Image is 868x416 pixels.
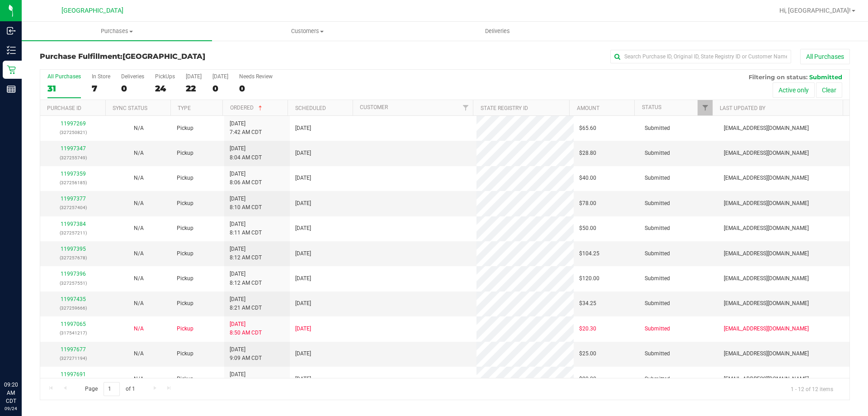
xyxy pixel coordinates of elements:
[61,221,86,227] a: 11997384
[177,174,193,182] span: Pickup
[724,325,809,333] span: [EMAIL_ADDRESS][DOMAIN_NAME]
[61,171,86,177] a: 11997359
[134,199,144,208] button: N/A
[579,249,599,258] span: $104.25
[123,52,205,61] span: [GEOGRAPHIC_DATA]
[579,149,596,158] span: $28.80
[46,329,100,337] p: (317541217)
[134,325,144,333] button: N/A
[61,196,86,202] a: 11997377
[46,354,100,363] p: (327271194)
[134,349,144,358] button: N/A
[186,83,202,94] div: 22
[230,245,262,262] span: [DATE] 8:12 AM CDT
[230,270,262,287] span: [DATE] 8:12 AM CDT
[61,296,86,302] a: 11997435
[402,22,593,41] a: Deliveries
[212,83,228,94] div: 0
[645,349,670,358] span: Submitted
[724,375,809,383] span: [EMAIL_ADDRESS][DOMAIN_NAME]
[61,120,86,127] a: 11997269
[295,349,311,358] span: [DATE]
[645,199,670,208] span: Submitted
[104,382,120,396] input: 1
[46,153,100,162] p: (327255749)
[230,370,262,387] span: [DATE] 9:11 AM CDT
[360,104,388,110] a: Customer
[7,46,16,55] inline-svg: Inventory
[134,350,144,357] span: Not Applicable
[77,382,142,396] span: Page of 1
[230,220,262,237] span: [DATE] 8:11 AM CDT
[295,274,311,283] span: [DATE]
[295,105,326,111] a: Scheduled
[698,100,712,115] a: Filter
[134,149,144,158] button: N/A
[230,144,262,162] span: [DATE] 8:04 AM CDT
[295,249,311,258] span: [DATE]
[473,27,522,35] span: Deliveries
[4,405,18,412] p: 09/24
[212,27,402,35] span: Customers
[295,299,311,308] span: [DATE]
[230,195,262,212] span: [DATE] 8:10 AM CDT
[134,225,144,231] span: Not Applicable
[186,73,202,80] div: [DATE]
[92,83,110,94] div: 7
[134,274,144,283] button: N/A
[809,73,842,81] span: Submitted
[239,83,273,94] div: 0
[61,145,86,152] a: 11997347
[177,149,193,158] span: Pickup
[724,349,809,358] span: [EMAIL_ADDRESS][DOMAIN_NAME]
[178,105,191,111] a: Type
[61,321,86,327] a: 11997065
[579,199,596,208] span: $78.00
[230,320,262,337] span: [DATE] 8:50 AM CDT
[22,22,212,41] a: Purchases
[645,124,670,133] span: Submitted
[577,105,599,111] a: Amount
[177,299,193,308] span: Pickup
[134,124,144,133] button: N/A
[724,199,809,208] span: [EMAIL_ADDRESS][DOMAIN_NAME]
[800,49,850,64] button: All Purchases
[295,224,311,233] span: [DATE]
[40,53,310,61] h3: Purchase Fulfillment:
[7,65,16,74] inline-svg: Retail
[134,175,144,181] span: Not Applicable
[61,371,86,378] a: 11997691
[121,73,144,80] div: Deliveries
[177,325,193,333] span: Pickup
[46,128,100,137] p: (327250821)
[295,375,311,383] span: [DATE]
[46,203,100,212] p: (327257404)
[46,229,100,237] p: (327257211)
[230,345,262,363] span: [DATE] 9:09 AM CDT
[134,224,144,233] button: N/A
[155,83,175,94] div: 24
[720,105,765,111] a: Last Updated By
[134,275,144,282] span: Not Applicable
[92,73,110,80] div: In Store
[783,382,840,396] span: 1 - 12 of 12 items
[212,22,402,41] a: Customers
[46,279,100,287] p: (327257551)
[295,199,311,208] span: [DATE]
[134,376,144,382] span: Not Applicable
[134,375,144,383] button: N/A
[579,224,596,233] span: $50.00
[724,299,809,308] span: [EMAIL_ADDRESS][DOMAIN_NAME]
[61,271,86,277] a: 11997396
[295,174,311,182] span: [DATE]
[61,7,123,14] span: [GEOGRAPHIC_DATA]
[295,124,311,133] span: [DATE]
[724,249,809,258] span: [EMAIL_ADDRESS][DOMAIN_NAME]
[579,274,599,283] span: $120.00
[295,149,311,158] span: [DATE]
[579,124,596,133] span: $65.60
[134,125,144,131] span: Not Applicable
[113,105,147,111] a: Sync Status
[46,304,100,312] p: (327259666)
[134,200,144,206] span: Not Applicable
